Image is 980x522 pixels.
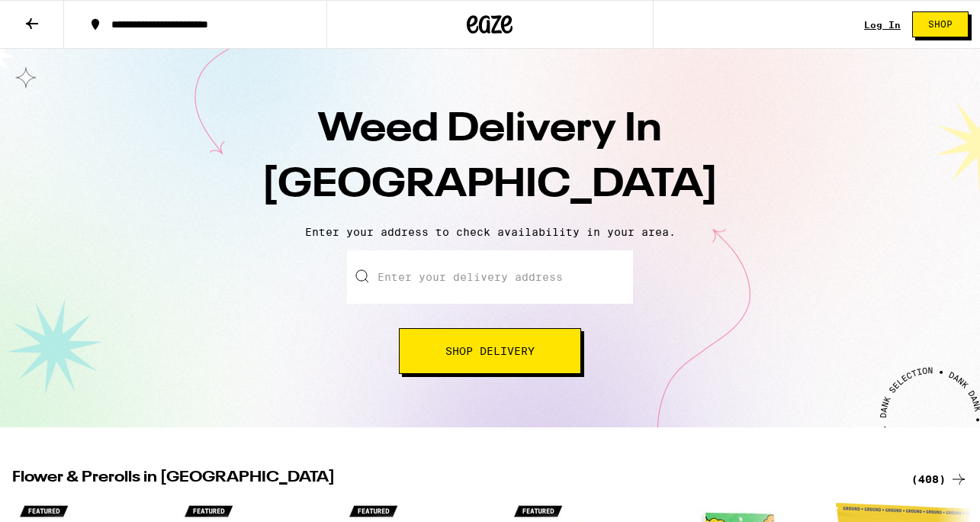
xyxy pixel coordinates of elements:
h1: Weed Delivery In [223,102,757,214]
a: Shop [901,11,980,37]
h2: Flower & Prerolls in [GEOGRAPHIC_DATA] [12,470,893,488]
button: Shop Delivery [399,328,581,374]
span: Shop Delivery [445,346,535,356]
span: Shop [928,20,953,29]
a: (408) [911,470,968,488]
p: Enter your address to check availability in your area. [15,226,965,238]
a: Log In [864,20,901,30]
button: Shop [912,11,969,37]
span: [GEOGRAPHIC_DATA] [262,166,718,205]
input: Enter your delivery address [347,250,633,304]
